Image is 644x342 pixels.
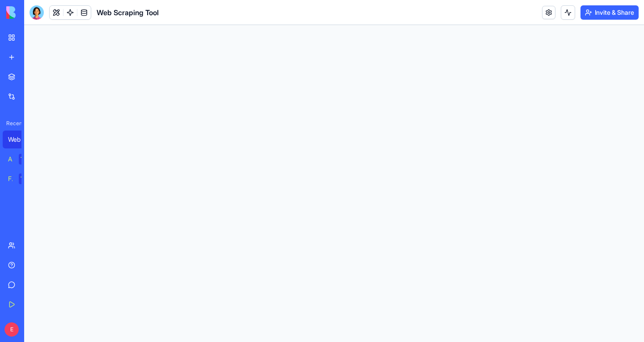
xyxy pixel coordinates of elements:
a: Feedback FormTRY [3,170,38,188]
button: Invite & Share [580,5,639,20]
div: AI Logo Generator [8,155,13,164]
span: E [4,322,19,337]
div: Feedback Form [8,174,13,183]
span: Web Scraping Tool [97,7,159,18]
a: AI Logo GeneratorTRY [3,150,38,168]
span: Recent [3,120,21,127]
div: TRY [19,173,33,184]
div: Web Scraping Tool [8,135,33,144]
a: Web Scraping Tool [3,131,38,148]
div: TRY [19,154,33,165]
img: logo [6,6,62,19]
